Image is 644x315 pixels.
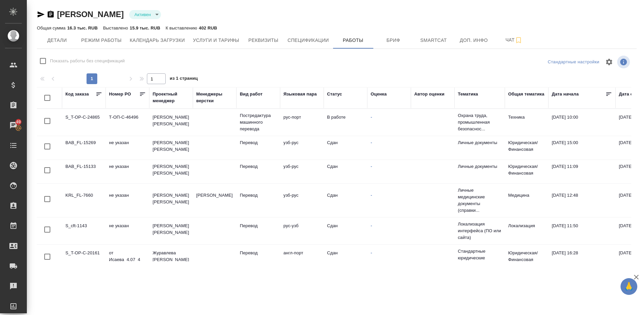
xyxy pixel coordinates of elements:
div: Дата начала [552,91,579,98]
td: Сдан [324,246,367,270]
p: К выставлению [166,25,199,30]
span: Календарь загрузки [130,36,185,45]
td: Сдан [324,189,367,212]
a: - [371,140,372,145]
span: Режим работы [81,36,122,45]
td: Юридическая/Финансовая [505,246,548,270]
span: Toggle Row Selected [40,114,54,128]
td: узб-рус [280,136,324,160]
td: узб-рус [280,160,324,183]
td: S_cft-1143 [62,219,106,243]
td: не указан [106,189,149,212]
p: Личные медицинские документы (справки... [458,187,501,214]
td: [DATE] 12:48 [548,189,615,212]
span: Доп. инфо [458,36,490,45]
td: В работе [324,111,367,134]
td: BAB_FL-15269 [62,136,106,160]
span: 49 [12,119,25,125]
div: Менеджеры верстки [196,91,233,104]
p: Общая сумма [37,25,67,30]
span: Toggle Row Selected [40,192,54,206]
div: Языковая пара [283,91,317,98]
td: Техника [505,111,548,134]
td: BAB_FL-15133 [62,160,106,183]
div: Номер PO [109,91,131,98]
span: Toggle Row Selected [40,250,54,264]
td: Юридическая/Финансовая [505,160,548,183]
p: Перевод [240,163,277,170]
div: Дата сдачи [619,91,643,98]
span: Настроить таблицу [601,54,617,70]
p: Стандартные юридические документы, до... [458,248,501,268]
span: Показать работы без спецификаций [50,58,125,64]
div: Общая тематика [508,91,544,98]
div: Автор оценки [414,91,444,98]
span: Услуги и тарифы [193,36,239,45]
td: Юридическая/Финансовая [505,136,548,160]
td: Сдан [324,219,367,243]
td: Т-ОП-С-46496 [106,111,149,134]
td: [DATE] 15:00 [548,136,615,160]
td: [DATE] 11:50 [548,219,615,243]
p: Личные документы [458,139,501,146]
button: Активен [132,12,153,17]
p: Перевод [240,250,277,256]
p: Перевод [240,223,277,229]
td: [PERSON_NAME] [PERSON_NAME] [149,111,193,134]
td: рус-узб [280,219,324,243]
div: Код заказа [65,91,89,98]
p: 15.9 тыс. RUB [130,25,160,30]
button: Скопировать ссылку для ЯМессенджера [37,10,45,18]
span: из 1 страниц [170,74,198,84]
div: Проектный менеджер [153,91,190,104]
td: S_T-OP-C-24865 [62,111,106,134]
p: Локализация интерфейса (ПО или сайта) [458,221,501,241]
span: Работы [337,36,369,45]
svg: Подписаться [515,36,523,44]
p: 16.3 тыс. RUB [67,25,98,30]
td: [PERSON_NAME] [PERSON_NAME] [149,189,193,212]
p: Перевод [240,192,277,199]
p: Постредактура машинного перевода [240,112,277,132]
span: Toggle Row Selected [40,139,54,153]
div: Активен [129,10,161,19]
a: [PERSON_NAME] [57,10,124,19]
td: [DATE] 16:28 [548,246,615,270]
span: Детали [41,36,73,45]
td: Сдан [324,136,367,160]
td: KRL_FL-7660 [62,189,106,212]
button: 🙏 [621,278,637,295]
span: Реквизиты [247,36,279,45]
p: Охрана труда, промышленная безопаснос... [458,112,501,132]
span: Бриф [377,36,410,45]
div: Вид работ [240,91,263,98]
div: Тематика [458,91,478,98]
a: - [371,164,372,169]
span: 🙏 [623,279,635,294]
td: узб-рус [280,189,324,212]
div: Оценка [371,91,387,98]
td: [PERSON_NAME] [PERSON_NAME] [149,219,193,243]
td: [PERSON_NAME] [PERSON_NAME] [149,136,193,160]
td: Локализация [505,219,548,243]
p: 402 RUB [199,25,217,30]
td: англ-порт [280,246,324,270]
td: Журавлева [PERSON_NAME] [149,246,193,270]
td: от Исаева_4.07_4 [106,246,149,270]
td: Сдан [324,160,367,183]
td: не указан [106,136,149,160]
td: [DATE] 10:00 [548,111,615,134]
button: Скопировать ссылку [47,10,55,18]
td: [DATE] 11:09 [548,160,615,183]
span: Чат [498,36,530,44]
p: Перевод [240,139,277,146]
td: S_T-OP-C-20161 [62,246,106,270]
td: [PERSON_NAME] [PERSON_NAME] [149,160,193,183]
a: - [371,115,372,120]
td: не указан [106,219,149,243]
div: split button [546,57,601,67]
a: - [371,193,372,198]
a: - [371,223,372,228]
span: Посмотреть информацию [617,56,631,68]
td: не указан [106,160,149,183]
